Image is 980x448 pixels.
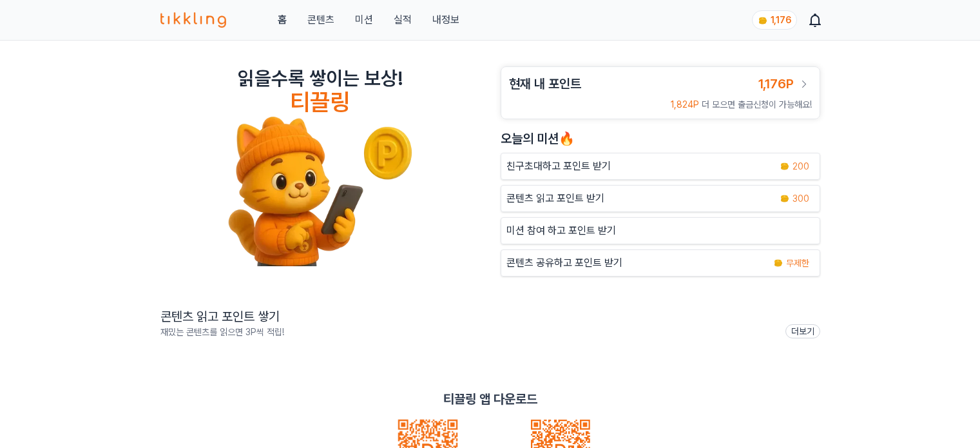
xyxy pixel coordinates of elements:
[501,249,820,277] a: 콘텐츠 공유하고 포인트 받기 coin 무제한
[501,185,820,212] a: 콘텐츠 읽고 포인트 받기 coin 300
[780,193,790,204] img: coin
[752,10,794,30] a: coin 1,176
[290,90,350,115] h4: 티끌링
[506,255,622,271] p: 콘텐츠 공유하고 포인트 받기
[506,191,604,206] p: 콘텐츠 읽고 포인트 받기
[432,12,459,28] a: 내정보
[771,15,791,25] span: 1,176
[443,390,537,408] p: 티끌링 앱 다운로드
[758,76,794,92] span: 1,176P
[702,99,812,110] span: 더 모으면 출금신청이 가능해요!
[786,257,809,269] span: 무제한
[160,326,284,338] p: 재밌는 콘텐츠를 읽으면 3P씩 적립!
[227,115,413,266] img: tikkling_character
[793,160,809,173] span: 200
[307,12,334,28] a: 콘텐츠
[671,99,699,110] span: 1,824P
[509,75,581,93] h3: 현재 내 포인트
[355,12,373,28] button: 미션
[758,75,812,93] a: 1,176P
[785,324,820,338] a: 더보기
[793,192,809,205] span: 300
[394,12,412,28] a: 실적
[160,307,284,326] h2: 콘텐츠 읽고 포인트 쌓기
[278,12,287,28] a: 홈
[501,217,820,244] button: 미션 참여 하고 포인트 받기
[160,12,227,28] img: 티끌링
[238,66,403,90] h2: 읽을수록 쌓이는 보상!
[780,161,790,171] img: coin
[501,153,820,180] button: 친구초대하고 포인트 받기 coin 200
[506,159,611,174] p: 친구초대하고 포인트 받기
[501,130,820,148] h2: 오늘의 미션🔥
[773,258,783,268] img: coin
[758,15,768,26] img: coin
[506,223,616,239] p: 미션 참여 하고 포인트 받기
